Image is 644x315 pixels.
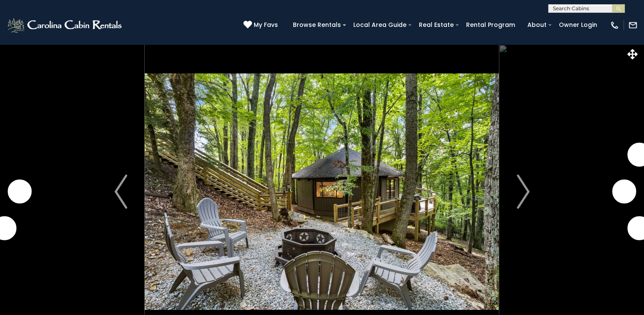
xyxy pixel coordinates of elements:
a: About [523,18,551,32]
img: arrow [114,175,127,209]
a: Rental Program [462,18,519,32]
span: My Favs [254,20,278,29]
a: Real Estate [415,18,458,32]
a: Owner Login [555,18,601,32]
img: mail-regular-white.png [628,20,638,30]
img: phone-regular-white.png [610,20,619,30]
a: Local Area Guide [349,18,411,32]
img: White-1-2.png [6,17,124,34]
a: Browse Rentals [289,18,345,32]
img: arrow [517,175,530,209]
a: My Favs [243,20,280,30]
